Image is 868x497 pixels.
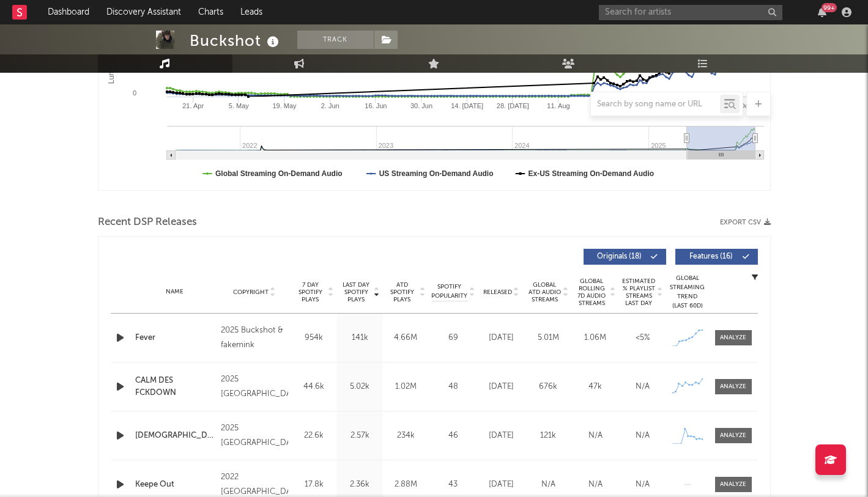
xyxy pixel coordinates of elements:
div: <5% [622,332,663,344]
div: 69 [432,332,475,344]
div: [DATE] [481,332,522,344]
button: Export CSV [720,219,771,226]
div: N/A [622,430,663,442]
span: Features ( 16 ) [683,253,740,260]
div: [DATE] [481,381,522,393]
div: 234k [386,430,426,442]
a: Keepe Out [135,479,215,491]
span: ATD Spotify Plays [386,281,418,303]
button: Track [297,31,374,49]
a: Fever [135,332,215,344]
button: Features(16) [675,249,758,265]
div: 43 [432,479,475,491]
span: Estimated % Playlist Streams Last Day [622,278,656,307]
div: 48 [432,381,475,393]
span: Global Rolling 7D Audio Streams [575,278,609,307]
div: N/A [528,479,569,491]
div: 46 [432,430,475,442]
div: 2025 [GEOGRAPHIC_DATA] [221,372,287,402]
div: 99 + [822,3,837,12]
span: Last Day Spotify Plays [340,281,373,303]
div: 954k [294,332,334,344]
text: Luminate Daily Streams [106,6,115,84]
div: [DATE] [481,479,522,491]
text: US Streaming On-Demand Audio [379,169,493,178]
div: 2025 Buckshot & fakemink [221,323,287,353]
div: 22.6k [294,430,334,442]
div: 121k [528,430,569,442]
text: 0 [132,89,136,97]
input: Search by song name or URL [591,100,720,109]
a: CALM DES FCKDOWN [135,375,215,399]
text: Ex-US Streaming On-Demand Audio [528,169,654,178]
input: Search for artists [599,5,782,20]
button: 99+ [818,7,826,17]
a: [DEMOGRAPHIC_DATA] [135,430,215,442]
div: N/A [622,381,663,393]
div: 2.57k [340,430,380,442]
div: 1.02M [386,381,426,393]
div: N/A [622,479,663,491]
div: 2.36k [340,479,380,491]
div: 5.01M [528,332,569,344]
span: Copyright [233,289,269,296]
span: 7 Day Spotify Plays [294,281,327,303]
div: 1.06M [575,332,616,344]
div: 5.02k [340,381,380,393]
div: 2025 [GEOGRAPHIC_DATA] [221,421,287,451]
div: Buckshot [190,31,282,51]
div: Name [135,287,215,296]
div: 47k [575,381,616,393]
div: 141k [340,332,380,344]
div: 2.88M [386,479,426,491]
div: 17.8k [294,479,334,491]
div: 676k [528,381,569,393]
span: Released [483,289,512,296]
div: 4.66M [386,332,426,344]
div: [DATE] [481,430,522,442]
span: Spotify Popularity [431,282,467,301]
div: N/A [575,430,616,442]
span: Global ATD Audio Streams [528,281,562,303]
div: 44.6k [294,381,334,393]
div: Global Streaming Trend (Last 60D) [669,274,706,311]
span: Recent DSP Releases [98,215,197,230]
text: Global Streaming On-Demand Audio [215,169,343,178]
span: Originals ( 18 ) [592,253,648,260]
button: Originals(18) [584,249,666,265]
div: N/A [575,479,616,491]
